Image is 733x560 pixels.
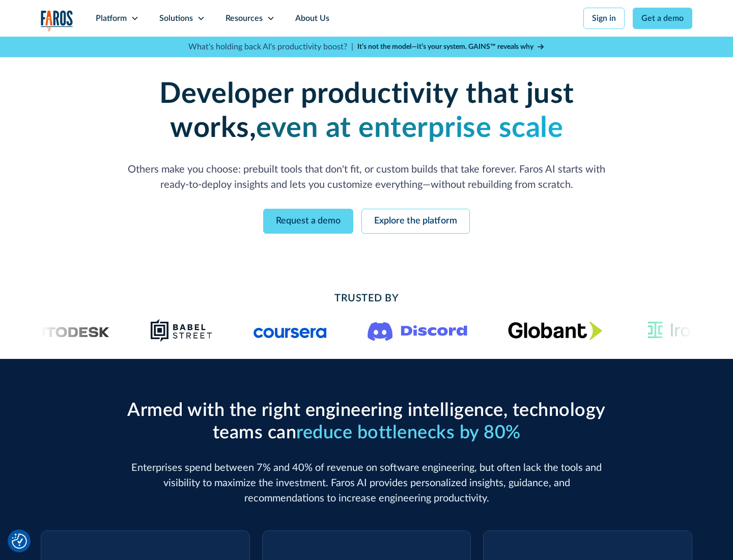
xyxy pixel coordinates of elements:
p: Enterprises spend between 7% and 40% of revenue on software engineering, but often lack the tools... [122,460,611,506]
p: Others make you choose: prebuilt tools that don't fit, or custom builds that take forever. Faros ... [122,162,611,192]
img: Globant's logo [508,321,602,340]
h2: Trusted By [122,291,611,306]
a: Request a demo [263,209,353,234]
img: Babel Street logo png [150,318,213,343]
img: Logo of the online learning platform Coursera. [253,322,327,339]
a: Get a demo [633,8,692,29]
a: Sign in [583,8,625,29]
img: Logo of the analytics and reporting company Faros. [41,10,73,31]
img: Logo of the communication platform Discord. [368,320,467,341]
a: home [41,10,73,31]
p: What's holding back AI's productivity boost? | [188,41,353,53]
strong: It’s not the model—it’s your system. GAINS™ reveals why [357,43,533,50]
a: It’s not the model—it’s your system. GAINS™ reveals why [357,42,545,52]
div: Resources [225,12,263,24]
strong: Developer productivity that just works, [159,80,574,143]
img: Revisit consent button [12,534,27,549]
button: Cookie Settings [12,534,27,549]
div: Platform [96,12,127,24]
span: reduce bottlenecks by 80% [296,424,521,442]
div: Solutions [159,12,193,24]
a: Explore the platform [361,209,470,234]
h2: Armed with the right engineering intelligence, technology teams can [122,400,611,443]
strong: even at enterprise scale [256,114,563,143]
